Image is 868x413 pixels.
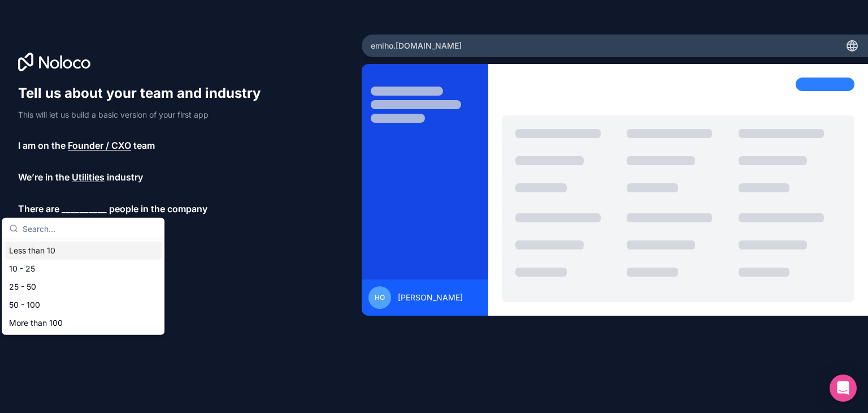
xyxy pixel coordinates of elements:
div: Less than 10 [5,242,162,260]
h1: Tell us about your team and industry [18,84,271,102]
span: I am on the [18,139,66,152]
div: More than 100 [5,314,162,332]
div: Suggestions [2,239,164,334]
span: people in the company [109,202,207,216]
span: industry [107,170,143,184]
span: emiho .[DOMAIN_NAME] [371,40,462,51]
input: Search... [23,218,157,239]
span: HO [375,293,385,302]
p: This will let us build a basic version of your first app [18,109,271,121]
div: Open Intercom Messenger [830,375,857,402]
span: team [133,139,155,152]
div: 25 - 50 [5,278,162,296]
span: Founder / CXO [68,139,131,152]
span: There are [18,202,59,216]
div: 10 - 25 [5,260,162,278]
span: [PERSON_NAME] [398,292,463,303]
div: 50 - 100 [5,296,162,314]
span: __________ [62,202,107,216]
span: We’re in the [18,170,70,184]
span: Utilities [72,170,105,184]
